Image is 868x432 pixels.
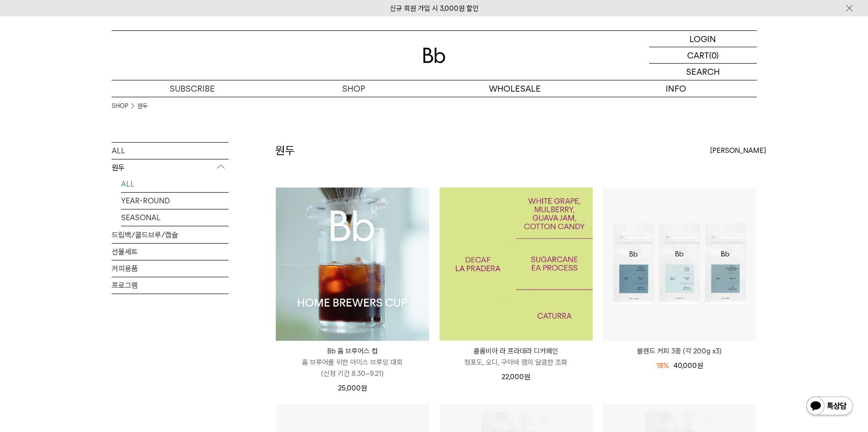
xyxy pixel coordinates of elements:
a: 드립백/콜드브루/캡슐 [112,227,229,243]
a: YEAR-ROUND [121,193,229,209]
p: 홈 브루어를 위한 아이스 브루잉 대회 (신청 기간 8.30~9.21) [276,357,429,379]
p: WHOLESALE [434,80,595,97]
span: 원 [361,384,367,392]
a: SHOP [112,101,128,111]
a: 선물세트 [112,244,229,260]
p: (0) [709,47,719,63]
span: 원 [697,361,703,370]
span: 40,000 [674,361,703,370]
a: 블렌드 커피 3종 (각 200g x3) [603,346,756,357]
span: 원 [524,373,530,381]
p: Bb 홈 브루어스 컵 [276,346,429,357]
span: [PERSON_NAME] [710,145,766,156]
a: SHOP [273,80,434,97]
span: 25,000 [338,384,367,392]
div: 18% [656,360,669,371]
img: 1000001187_add2_054.jpg [439,187,593,341]
img: 1000001223_add2_021.jpg [276,187,429,341]
p: INFO [595,80,757,97]
h2: 원두 [275,143,295,158]
a: 신규 회원 가입 시 3,000원 할인 [390,4,479,13]
img: 블렌드 커피 3종 (각 200g x3) [603,187,756,341]
a: Bb 홈 브루어스 컵 [276,187,429,341]
a: CART (0) [649,47,757,64]
img: 로고 [423,48,445,63]
a: 콜롬비아 라 프라데라 디카페인 [439,187,593,341]
p: 원두 [112,159,229,176]
p: LOGIN [689,31,716,47]
a: 커피용품 [112,260,229,277]
a: 프로그램 [112,277,229,294]
a: SEASONAL [121,209,229,226]
a: ALL [112,143,229,159]
p: 청포도, 오디, 구아바 잼의 달콤한 조화 [439,357,593,368]
p: 콜롬비아 라 프라데라 디카페인 [439,346,593,357]
a: SUBSCRIBE [112,80,273,97]
img: 카카오톡 채널 1:1 채팅 버튼 [805,396,854,418]
a: LOGIN [649,31,757,47]
p: SEARCH [686,64,720,80]
span: 22,000 [502,373,530,381]
a: Bb 홈 브루어스 컵 홈 브루어를 위한 아이스 브루잉 대회(신청 기간 8.30~9.21) [276,346,429,379]
a: 콜롬비아 라 프라데라 디카페인 청포도, 오디, 구아바 잼의 달콤한 조화 [439,346,593,368]
a: 원두 [137,101,148,111]
p: CART [687,47,709,63]
a: ALL [121,176,229,192]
